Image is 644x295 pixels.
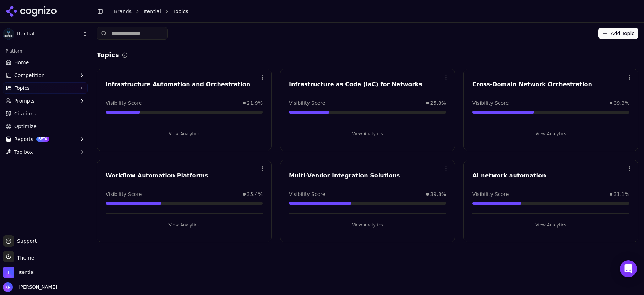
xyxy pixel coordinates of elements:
[114,9,132,14] a: Brands
[3,108,88,119] a: Citations
[144,8,161,15] a: Itential
[14,123,37,130] span: Optimize
[247,191,263,198] span: 35.4%
[472,80,629,89] div: Cross-Domain Network Orchestration
[3,57,88,68] a: Home
[106,99,142,106] span: Visibility Score
[14,110,36,117] span: Citations
[3,45,88,57] div: Platform
[289,219,446,231] button: View Analytics
[106,219,263,231] button: View Analytics
[97,50,119,60] h2: Topics
[3,28,14,40] img: Itential
[3,121,88,132] a: Optimize
[430,99,446,106] span: 25.8%
[173,8,188,15] span: Topics
[17,31,79,37] span: Itential
[14,136,33,143] span: Reports
[18,269,34,275] span: Itential
[598,28,638,39] button: Add Topic
[3,70,88,81] button: Competition
[3,82,88,94] button: Topics
[14,148,33,155] span: Toolbox
[472,171,629,180] div: AI network automation
[472,191,509,198] span: Visibility Score
[3,95,88,106] button: Prompts
[15,84,30,92] span: Topics
[472,219,629,231] button: View Analytics
[247,99,263,106] span: 21.9%
[114,8,624,15] nav: breadcrumb
[614,191,629,198] span: 31.1%
[620,260,637,277] div: Open Intercom Messenger
[472,128,629,140] button: View Analytics
[14,59,29,66] span: Home
[14,97,35,104] span: Prompts
[289,80,446,89] div: Infrastructure as Code (IaC) for Networks
[3,282,57,292] button: Open user button
[106,191,142,198] span: Visibility Score
[3,146,88,158] button: Toolbox
[289,171,446,180] div: Multi-Vendor Integration Solutions
[289,99,325,106] span: Visibility Score
[3,267,34,278] button: Open organization switcher
[16,284,57,290] span: [PERSON_NAME]
[106,80,263,89] div: Infrastructure Automation and Orchestration
[472,99,509,106] span: Visibility Score
[3,267,14,278] img: Itential
[14,255,34,261] span: Theme
[3,133,88,145] button: ReportsBETA
[614,99,629,106] span: 39.3%
[14,72,45,79] span: Competition
[106,171,263,180] div: Workflow Automation Platforms
[36,137,49,142] span: BETA
[430,191,446,198] span: 39.8%
[3,282,13,292] img: Kristen Rachels
[106,128,263,140] button: View Analytics
[14,237,37,245] span: Support
[289,128,446,140] button: View Analytics
[289,191,325,198] span: Visibility Score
